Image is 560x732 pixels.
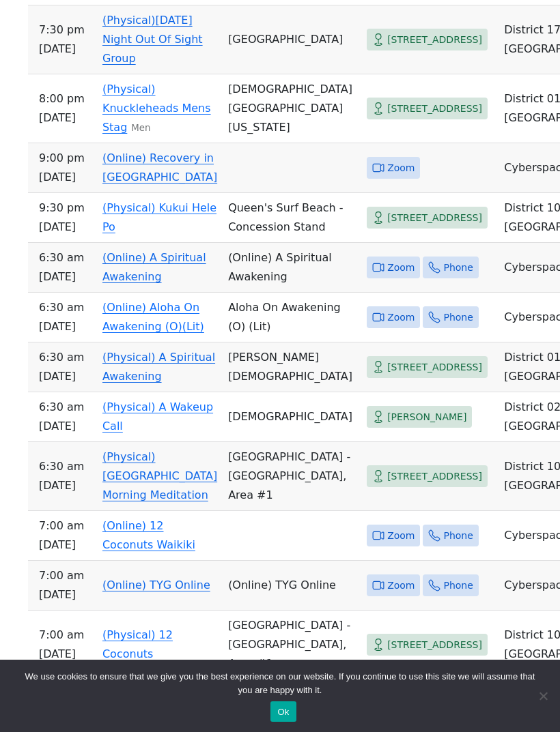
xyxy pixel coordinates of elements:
[223,193,361,243] td: Queen's Surf Beach - Concession Stand
[387,100,482,117] span: [STREET_ADDRESS]
[39,566,92,585] span: 7:00 AM
[223,561,361,611] td: (Online) TYG Online
[223,293,361,342] td: Aloha On Awakening (O) (Lit)
[39,398,92,417] span: 6:30 AM
[102,400,213,433] a: (Physical) A Wakeup Call
[223,243,361,293] td: (Online) A Spiritual Awakening
[387,160,415,177] span: Zoom
[443,527,473,544] span: Phone
[387,259,415,276] span: Zoom
[39,536,92,555] span: [DATE]
[39,516,92,536] span: 7:00 AM
[39,626,92,645] span: 7:00 AM
[102,579,210,591] a: (Online) TYG Online
[39,40,92,59] span: [DATE]
[39,267,92,287] span: [DATE]
[223,392,361,442] td: [DEMOGRAPHIC_DATA]
[223,5,361,74] td: [GEOGRAPHIC_DATA]
[39,298,92,317] span: 6:30 AM
[102,519,195,551] a: (Online) 12 Coconuts Waikiki
[387,409,466,426] span: [PERSON_NAME]
[223,74,361,143] td: [DEMOGRAPHIC_DATA][GEOGRAPHIC_DATA][US_STATE]
[39,317,92,336] span: [DATE]
[102,83,211,134] a: (Physical) Knuckleheads Mens Stag
[39,348,92,367] span: 6:30 AM
[102,201,216,233] a: (Physical) Kukui Hele Po
[387,527,415,544] span: Zoom
[387,577,415,594] span: Zoom
[39,367,92,386] span: [DATE]
[102,450,217,501] a: (Physical) [GEOGRAPHIC_DATA] Morning Meditation
[387,359,482,376] span: [STREET_ADDRESS]
[102,14,203,65] a: (Physical)[DATE] Night Out Of Sight Group
[39,248,92,267] span: 6:30 AM
[387,309,415,326] span: Zoom
[39,89,92,108] span: 8:00 PM
[39,20,92,40] span: 7:30 PM
[387,31,482,48] span: [STREET_ADDRESS]
[102,301,204,333] a: (Online) Aloha On Awakening (O)(Lit)
[270,701,296,722] button: Ok
[39,476,92,495] span: [DATE]
[102,251,206,283] a: (Online) A Spiritual Awakening
[39,417,92,436] span: [DATE]
[39,149,92,168] span: 9:00 PM
[223,442,361,511] td: [GEOGRAPHIC_DATA] - [GEOGRAPHIC_DATA], Area #1
[39,585,92,604] span: [DATE]
[443,309,473,326] span: Phone
[387,636,482,654] span: [STREET_ADDRESS]
[102,351,215,383] a: (Physical) A Spiritual Awakening
[20,670,540,697] span: We use cookies to ensure that we give you the best experience on our website. If you continue to ...
[131,123,150,133] small: Men
[39,218,92,237] span: [DATE]
[39,645,92,664] span: [DATE]
[387,468,482,485] span: [STREET_ADDRESS]
[39,199,92,218] span: 9:30 PM
[39,457,92,476] span: 6:30 AM
[102,628,173,660] a: (Physical) 12 Coconuts
[223,611,361,679] td: [GEOGRAPHIC_DATA] - [GEOGRAPHIC_DATA], Area #1
[223,342,361,392] td: [PERSON_NAME][DEMOGRAPHIC_DATA]
[39,168,92,187] span: [DATE]
[443,577,473,594] span: Phone
[443,259,473,276] span: Phone
[102,151,217,184] a: (Online) Recovery in [GEOGRAPHIC_DATA]
[387,209,482,226] span: [STREET_ADDRESS]
[39,108,92,128] span: [DATE]
[536,689,550,703] span: No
